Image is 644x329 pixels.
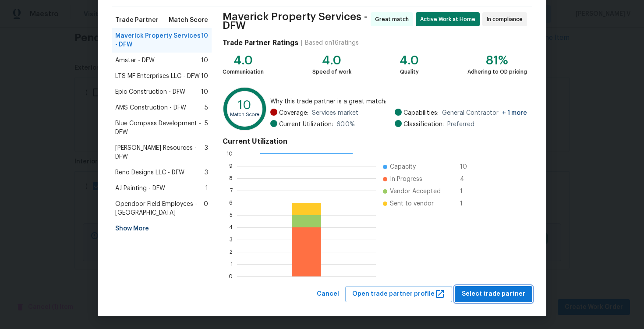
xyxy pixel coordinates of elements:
span: Reno Designs LLC - DFW [115,168,184,177]
div: Show More [112,221,212,237]
span: 3 [205,168,208,177]
span: AJ Painting - DFW [115,184,165,193]
span: Active Work at Home [420,15,479,24]
text: 7 [230,188,233,193]
div: Communication [223,67,264,76]
text: 5 [230,212,233,218]
text: 2 [230,249,233,255]
text: 4 [229,225,233,230]
span: Epic Construction - DFW [115,88,185,96]
span: Trade Partner [115,16,159,25]
span: 0 [204,200,208,217]
div: Quality [400,67,419,76]
span: Preferred [447,120,474,129]
span: 10 [201,88,208,96]
span: AMS Construction - DFW [115,103,186,112]
span: Great match [375,15,412,24]
span: Select trade partner [462,289,525,300]
span: Classification: [403,120,444,129]
h4: Trade Partner Ratings [223,39,298,47]
text: 6 [229,200,233,205]
div: 4.0 [223,56,264,65]
h4: Current Utilization [223,137,527,146]
span: Blue Compass Development - DFW [115,119,205,137]
span: In Progress [390,175,422,184]
text: 10 [226,151,233,156]
span: Cancel [317,289,339,300]
span: Amstar - DFW [115,56,155,65]
span: General Contractor [442,109,527,117]
span: 10 [201,32,208,49]
span: Coverage: [279,109,308,117]
span: Opendoor Field Employees - [GEOGRAPHIC_DATA] [115,200,204,217]
span: 60.0 % [336,120,355,129]
span: In compliance [487,15,526,24]
div: 4.0 [312,56,351,65]
span: 10 [460,163,474,171]
span: Why this trade partner is a great match: [270,97,527,106]
div: 81% [467,56,527,65]
span: Maverick Property Services - DFW [115,32,201,49]
span: [PERSON_NAME] Resources - DFW [115,144,205,161]
span: 1 [460,187,474,196]
span: 4 [460,175,474,184]
span: Match Score [169,16,208,25]
span: 5 [205,119,208,137]
span: LTS MF Enterprises LLC - DFW [115,72,200,81]
div: Speed of work [312,67,351,76]
span: 1 [460,199,474,208]
text: 10 [238,99,251,111]
span: 3 [205,144,208,161]
text: 9 [229,163,233,169]
span: Current Utilization: [279,120,333,129]
button: Select trade partner [455,286,532,302]
span: Capacity [390,163,416,171]
span: + 1 more [502,110,527,116]
text: 1 [230,262,233,267]
span: Vendor Accepted [390,187,441,196]
span: Capabilities: [403,109,439,117]
span: Services market [312,109,358,117]
text: 8 [229,176,233,181]
button: Open trade partner profile [345,286,452,302]
span: 5 [205,103,208,112]
span: 1 [205,184,208,193]
text: 0 [229,274,233,279]
span: Maverick Property Services - DFW [223,12,368,30]
text: Match Score [230,112,259,117]
div: | [298,39,305,47]
span: 10 [201,72,208,81]
div: Based on 16 ratings [305,39,359,47]
span: Sent to vendor [390,199,434,208]
div: Adhering to OD pricing [467,67,527,76]
text: 3 [230,237,233,242]
button: Cancel [313,286,343,302]
span: Open trade partner profile [352,289,445,300]
div: 4.0 [400,56,419,65]
span: 10 [201,56,208,65]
